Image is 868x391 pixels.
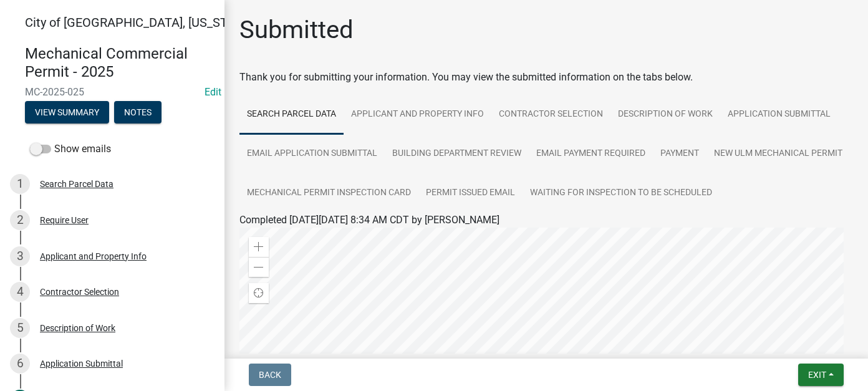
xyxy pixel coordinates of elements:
div: Zoom out [249,257,269,277]
wm-modal-confirm: Edit Application Number [205,86,221,98]
wm-modal-confirm: Summary [25,108,109,118]
a: Edit [205,86,221,98]
span: MC-2025-025 [25,86,200,98]
div: 3 [10,246,30,266]
div: Find my location [249,283,269,303]
div: Applicant and Property Info [40,252,147,261]
a: Email Payment Required [529,134,653,174]
label: Show emails [30,142,111,157]
a: Permit Issued Email [418,173,523,213]
a: Payment [653,134,706,174]
div: Require User [40,216,89,224]
div: 5 [10,318,30,338]
span: Back [259,370,281,380]
span: Exit [808,370,826,380]
div: Contractor Selection [40,287,119,296]
wm-modal-confirm: Notes [114,108,162,118]
a: New Ulm Mechanical Permit [706,134,850,174]
button: Exit [798,364,844,386]
button: Back [249,364,291,386]
a: Description of Work [610,95,720,135]
div: 1 [10,174,30,194]
a: Email Application Submittal [239,134,385,174]
a: Contractor Selection [491,95,610,135]
a: Mechanical Permit Inspection Card [239,173,418,213]
h1: Submitted [239,15,354,45]
div: Thank you for submitting your information. You may view the submitted information on the tabs below. [239,70,853,85]
div: 6 [10,354,30,374]
a: Building Department Review [385,134,529,174]
div: Description of Work [40,324,115,332]
a: Application Submittal [720,95,838,135]
a: Applicant and Property Info [344,95,491,135]
button: View Summary [25,101,109,123]
div: 2 [10,210,30,230]
div: 4 [10,282,30,302]
div: Search Parcel Data [40,180,113,188]
h4: Mechanical Commercial Permit - 2025 [25,45,215,81]
div: Application Submittal [40,359,123,368]
div: Zoom in [249,237,269,257]
span: City of [GEOGRAPHIC_DATA], [US_STATE] [25,15,252,30]
button: Notes [114,101,162,123]
a: Waiting for Inspection to be Scheduled [523,173,720,213]
a: Search Parcel Data [239,95,344,135]
span: Completed [DATE][DATE] 8:34 AM CDT by [PERSON_NAME] [239,214,499,226]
